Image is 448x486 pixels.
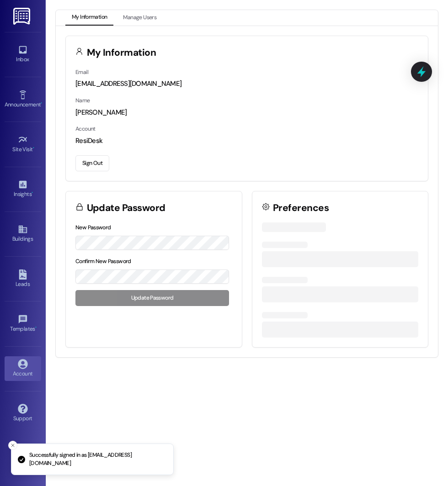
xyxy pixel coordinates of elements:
[117,10,163,26] button: Manage Users
[35,324,37,331] span: •
[65,10,113,26] button: My Information
[32,190,33,196] span: •
[29,451,166,467] p: Successfully signed in as [EMAIL_ADDRESS][DOMAIN_NAME]
[87,203,165,213] h3: Update Password
[75,136,418,146] div: ResiDesk
[75,79,418,89] div: [EMAIL_ADDRESS][DOMAIN_NAME]
[5,222,41,246] a: Buildings
[75,108,418,117] div: [PERSON_NAME]
[87,48,156,58] h3: My Information
[75,125,96,132] label: Account
[75,258,131,265] label: Confirm New Password
[75,69,88,76] label: Email
[5,42,41,67] a: Inbox
[41,100,42,106] span: •
[5,312,41,336] a: Templates •
[5,267,41,291] a: Leads
[75,97,90,104] label: Name
[273,203,329,213] h3: Preferences
[5,177,41,201] a: Insights •
[13,8,32,25] img: ResiDesk Logo
[8,441,17,450] button: Close toast
[75,224,111,231] label: New Password
[33,145,34,151] span: •
[5,132,41,157] a: Site Visit •
[5,401,41,426] a: Support
[5,356,41,381] a: Account
[75,155,109,171] button: Sign Out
